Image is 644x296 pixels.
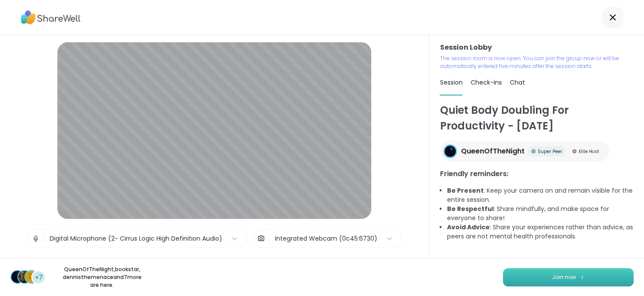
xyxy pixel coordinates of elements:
[21,7,81,27] img: ShareWell Logo
[447,186,634,204] li: : Keep your camera on and remain visible for the entire session.
[440,54,634,70] p: The session room is now open. You can join the group now or will be automatically entered five mi...
[268,230,271,247] span: |
[580,275,585,279] img: ShareWell Logomark
[29,271,34,282] span: d
[11,271,24,283] img: QueenOfTheNight
[50,234,222,243] div: Digital Microphone (2- Cirrus Logic High Definition Audio)
[537,148,562,155] span: Super Peer
[440,169,634,179] h3: Friendly reminders:
[440,78,462,87] span: Session
[257,230,265,247] img: Camera
[447,204,493,213] b: Be Respectful
[447,223,634,241] li: : Share your experiences rather than advice, as peers are not mental health professionals.
[503,268,634,286] button: Join now
[447,223,489,231] b: Avoid Advice
[461,146,524,157] span: QueenOfTheNight
[43,230,45,247] span: |
[509,78,525,87] span: Chat
[447,186,483,195] b: Be Present
[447,204,634,223] li: : Share mindfully, and make space for everyone to share!
[18,271,31,283] img: bookstar
[440,141,609,162] a: QueenOfTheNightQueenOfTheNightSuper PeerSuper PeerElite HostElite Host
[32,230,40,247] img: Microphone
[440,102,634,134] h1: Quiet Body Doubling For Productivity - [DATE]
[552,273,576,281] span: Join now
[275,234,377,243] div: Integrated Webcam (0c45:6730)
[578,148,599,155] span: Elite Host
[440,42,634,53] h3: Session Lobby
[53,265,151,289] p: QueenOfTheNight , bookstar , dennisthemenace and 7 more are here.
[531,149,536,153] img: Super Peer
[35,273,43,282] span: +7
[572,149,576,153] img: Elite Host
[444,146,456,157] img: QueenOfTheNight
[470,78,502,87] span: Check-ins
